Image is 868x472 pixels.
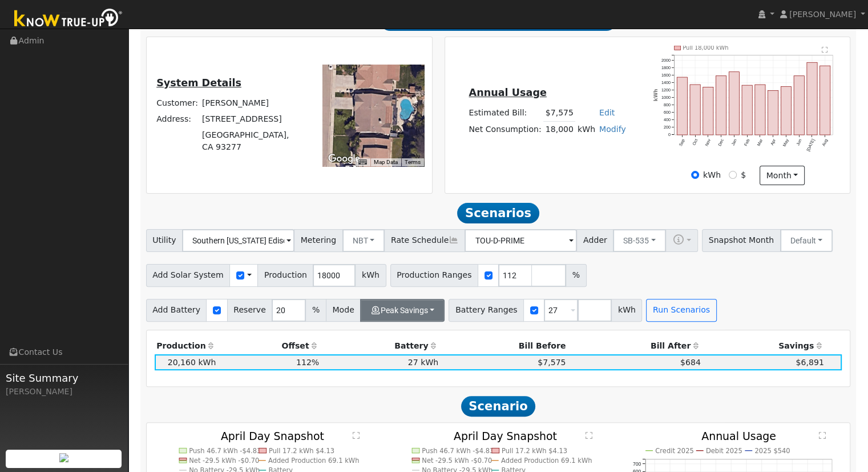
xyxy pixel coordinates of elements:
[268,457,360,465] text: Added Production 69.1 kWh
[467,105,543,122] td: Estimated Bill:
[384,229,465,252] span: Rate Schedule
[269,447,334,455] text: Pull 17.2 kWh $4.13
[189,457,259,465] text: Net -29.5 kWh -$0.70
[599,125,626,134] a: Modify
[683,45,729,51] text: Pull 18,000 kWh
[661,58,671,63] text: 2000
[822,46,829,53] text: 
[703,169,721,181] label: kWh
[326,299,361,322] span: Mode
[704,138,712,147] text: Nov
[325,151,363,166] a: Open this area in Google Maps (opens a new window)
[360,299,445,322] button: Peak Savings
[6,386,122,398] div: [PERSON_NAME]
[780,229,833,252] button: Default
[755,447,790,455] text: 2025 $540
[296,358,319,367] span: 112%
[146,264,231,287] span: Add Solar System
[146,299,207,322] span: Add Battery
[405,159,421,165] a: Terms (opens in new tab)
[227,299,273,322] span: Reserve
[680,358,701,367] span: $684
[661,80,671,85] text: 1400
[325,151,363,166] img: Google
[692,138,699,146] text: Oct
[9,6,128,32] img: Know True-Up
[155,354,218,370] td: 20,160 kWh
[770,138,777,146] text: Apr
[796,138,803,147] text: Jun
[653,89,659,101] text: kWh
[566,264,586,287] span: %
[358,158,366,166] button: Keyboard shortcuts
[806,138,817,153] text: [DATE]
[730,138,738,147] text: Jan
[744,138,751,147] text: Feb
[576,229,613,252] span: Adder
[454,429,557,442] text: April Day Snapshot
[422,457,492,465] text: Net -29.5 kWh -$0.70
[664,125,671,130] text: 200
[422,447,494,455] text: Push 46.7 kWh -$4.83
[729,171,737,179] input: $
[221,429,324,442] text: April Day Snapshot
[6,370,122,386] span: Site Summary
[155,338,218,354] th: Production
[768,90,778,135] rect: onclick=""
[449,299,524,322] span: Battery Ranges
[661,95,671,100] text: 1000
[568,338,703,354] th: Bill After
[305,299,326,322] span: %
[691,171,699,179] input: kWh
[182,229,294,252] input: Select a Utility
[218,338,321,354] th: Offset
[501,457,592,465] text: Added Production 69.1 kWh
[655,447,694,455] text: Credit 2025
[664,110,671,115] text: 600
[465,229,577,252] input: Select a Rate Schedule
[189,447,261,455] text: Push 46.7 kWh -$4.83
[741,169,746,181] label: $
[355,264,386,287] span: kWh
[646,299,716,322] button: Run Scenarios
[502,447,567,455] text: Pull 17.2 kWh $4.13
[760,166,805,185] button: month
[611,299,642,322] span: kWh
[706,447,742,455] text: Debit 2025
[257,264,313,287] span: Production
[757,138,765,147] text: Mar
[156,77,241,89] u: System Details
[661,73,671,78] text: 1600
[819,431,826,439] text: 
[457,203,539,223] span: Scenarios
[664,117,671,122] text: 400
[808,62,818,135] rect: onclick=""
[461,396,536,417] span: Scenario
[575,121,597,138] td: kWh
[633,461,641,466] text: 700
[781,86,792,135] rect: onclick=""
[702,229,781,252] span: Snapshot Month
[342,229,385,252] button: NBT
[321,354,441,370] td: 27 kWh
[742,85,753,135] rect: onclick=""
[677,77,687,135] rect: onclick=""
[543,121,575,138] td: 18,000
[469,87,546,98] u: Annual Usage
[441,338,568,354] th: Bill Before
[538,358,566,367] span: $7,575
[661,87,671,93] text: 1200
[200,95,307,111] td: [PERSON_NAME]
[782,138,790,147] text: May
[661,65,671,70] text: 1800
[155,111,200,127] td: Address:
[717,138,725,147] text: Dec
[703,87,713,135] rect: onclick=""
[821,66,831,135] rect: onclick=""
[822,138,830,147] text: Aug
[543,105,575,122] td: $7,575
[321,338,441,354] th: Battery
[59,453,68,462] img: retrieve
[701,429,776,442] text: Annual Usage
[155,95,200,111] td: Customer:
